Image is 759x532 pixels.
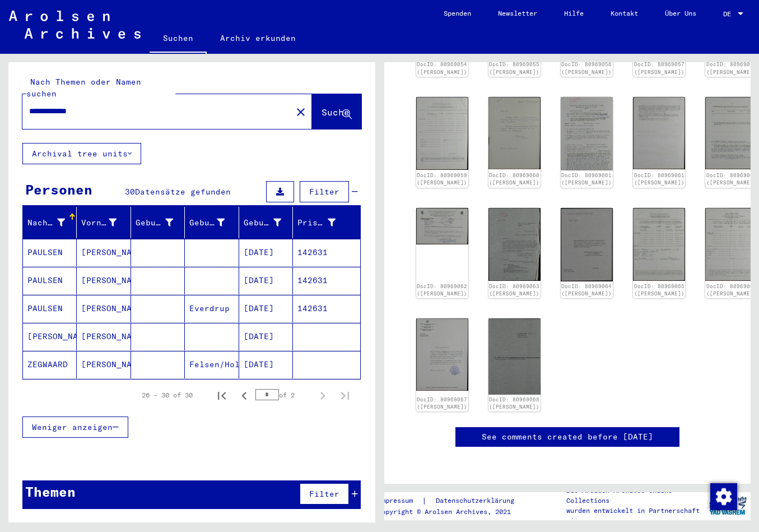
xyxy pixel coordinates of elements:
button: Clear [290,100,312,123]
button: Last page [334,384,356,406]
p: Die Arolsen Archives Online-Collections [566,485,705,506]
a: Suchen [150,25,207,54]
span: 30 [125,187,135,197]
a: DocID: 80969061 ([PERSON_NAME]) [561,172,612,186]
mat-cell: [PERSON_NAME] [77,323,131,350]
div: Zustimmung ändern [710,483,737,510]
span: Weniger anzeigen [32,422,113,432]
a: Archiv erkunden [207,25,309,52]
div: Personen [25,179,92,200]
mat-header-cell: Nachname [23,207,77,238]
button: Next page [311,384,334,406]
button: Previous page [233,384,255,406]
mat-cell: [PERSON_NAME] [23,323,77,350]
div: Geburt‏ [189,214,238,232]
div: Prisoner # [297,214,349,232]
mat-cell: Everdrup [185,295,239,322]
mat-cell: Felsen/Holl. [185,351,239,378]
img: 001.jpg [561,97,613,170]
a: DocID: 80969059 ([PERSON_NAME]) [417,172,467,186]
div: 26 – 30 of 30 [142,390,193,400]
mat-cell: [DATE] [239,239,293,266]
img: 001.jpg [488,97,541,169]
img: 002.jpg [633,97,685,170]
a: DocID: 80969065 ([PERSON_NAME]) [634,283,685,297]
mat-cell: 142631 [293,295,360,322]
a: Datenschutzerklärung [427,495,528,507]
img: 003.jpg [705,97,757,170]
mat-label: Nach Themen oder Namen suchen [26,77,141,99]
mat-cell: [PERSON_NAME] [77,267,131,294]
div: Nachname [27,214,79,232]
a: DocID: 80969064 ([PERSON_NAME]) [561,283,612,297]
span: Filter [309,489,339,499]
mat-cell: [DATE] [239,267,293,294]
div: Prisoner # [297,217,335,229]
img: 001.jpg [488,208,541,281]
mat-cell: [DATE] [239,323,293,350]
mat-cell: 142631 [293,239,360,266]
mat-cell: [DATE] [239,351,293,378]
a: DocID: 80969065 ([PERSON_NAME]) [706,283,757,297]
a: See comments created before [DATE] [482,431,653,443]
img: 002.jpg [705,208,757,281]
div: Geburtsname [136,217,173,229]
p: Copyright © Arolsen Archives, 2021 [378,507,528,517]
div: Geburtsdatum [244,214,295,232]
img: 001.jpg [561,208,613,282]
mat-header-cell: Geburt‏ [185,207,239,238]
mat-cell: PAULSEN [23,239,77,266]
button: Suche [312,94,361,129]
mat-header-cell: Prisoner # [293,207,360,238]
a: DocID: 80969060 ([PERSON_NAME]) [489,172,539,186]
button: Weniger anzeigen [22,417,128,438]
a: DocID: 80969061 ([PERSON_NAME]) [634,172,685,186]
mat-cell: ZEGWAARD [23,351,77,378]
button: Archival tree units [22,143,141,164]
mat-cell: PAULSEN [23,267,77,294]
img: yv_logo.png [707,492,749,520]
img: 001.jpg [416,208,468,245]
a: DocID: 80969067 ([PERSON_NAME]) [417,396,467,410]
div: | [378,495,528,507]
a: DocID: 80969054 ([PERSON_NAME]) [417,61,467,75]
span: Datensätze gefunden [135,187,231,197]
img: Arolsen_neg.svg [9,11,141,39]
div: of 2 [255,390,311,400]
mat-header-cell: Geburtsdatum [239,207,293,238]
span: Filter [309,187,339,197]
a: DocID: 80969068 ([PERSON_NAME]) [489,396,539,410]
mat-icon: close [294,105,308,119]
span: Suche [322,107,350,118]
mat-header-cell: Geburtsname [131,207,185,238]
a: DocID: 80969062 ([PERSON_NAME]) [417,283,467,297]
p: wurden entwickelt in Partnerschaft mit [566,506,705,526]
mat-cell: [DATE] [239,295,293,322]
button: Filter [300,483,349,505]
div: Geburtsname [136,214,187,232]
img: Zustimmung ändern [710,483,737,510]
mat-header-cell: Vorname [77,207,131,238]
div: Nachname [27,217,65,229]
button: First page [211,384,233,406]
a: Impressum [378,495,422,507]
a: DocID: 80969058 ([PERSON_NAME]) [706,61,757,75]
img: 001.jpg [633,208,685,281]
button: Filter [300,181,349,202]
img: 001.jpg [416,318,468,391]
div: Vorname [81,217,116,229]
div: Themen [25,482,76,502]
div: Geburtsdatum [244,217,281,229]
div: Vorname [81,214,130,232]
img: 001.jpg [488,318,541,395]
mat-cell: [PERSON_NAME] [77,351,131,378]
a: DocID: 80969063 ([PERSON_NAME]) [489,283,539,297]
mat-cell: PAULSEN [23,295,77,322]
div: Geburt‏ [189,217,224,229]
a: DocID: 80969055 ([PERSON_NAME]) [489,61,539,75]
a: DocID: 80969057 ([PERSON_NAME]) [634,61,685,75]
mat-cell: [PERSON_NAME] [77,295,131,322]
mat-cell: 142631 [293,267,360,294]
mat-cell: [PERSON_NAME] [77,239,131,266]
a: DocID: 80969056 ([PERSON_NAME]) [561,61,612,75]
